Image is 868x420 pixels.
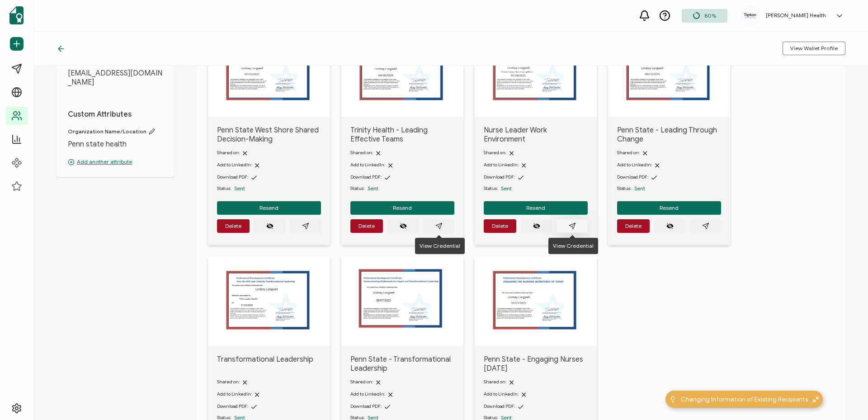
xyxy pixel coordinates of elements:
span: Shared on: [484,150,506,156]
span: Penn State - Leading Through Change [617,126,721,144]
ion-icon: eye off [266,222,274,230]
span: Sent [368,185,378,192]
span: Add to LinkedIn: [350,391,385,397]
span: Add to LinkedIn: [350,162,385,168]
img: d53189b9-353e-42ff-9f98-8e420995f065.jpg [743,12,757,19]
span: Status: [217,185,231,192]
span: Sent [234,185,245,192]
span: [EMAIL_ADDRESS][DOMAIN_NAME] [68,69,163,87]
span: Nurse Leader Work Environment [484,126,588,144]
span: Shared on: [217,150,240,156]
button: Resend [217,201,321,215]
img: sertifier-logomark-colored.svg [9,6,24,24]
span: Download PDF: [217,174,248,180]
span: Penn State - Transformational Leadership [350,355,454,373]
div: View Credential [548,238,598,254]
span: Delete [625,223,642,229]
span: Penn State West Shore Shared Decision-Making [217,126,321,144]
span: Resend [259,205,278,211]
span: Transformational Leadership [217,355,321,373]
span: Download PDF: [617,174,648,180]
span: Download PDF: [350,403,382,409]
span: Penn State - Engaging Nurses [DATE] [484,355,588,373]
img: minimize-icon.svg [812,396,819,403]
span: Delete [225,223,241,229]
ion-icon: paper plane outline [435,222,443,230]
span: Status: [350,185,364,192]
p: Add another attribute [68,158,163,166]
ion-icon: paper plane outline [569,222,576,230]
span: Shared on: [350,379,373,385]
ion-icon: paper plane outline [302,222,309,230]
span: Download PDF: [484,403,515,409]
span: Download PDF: [217,403,248,409]
h1: Custom Attributes [68,110,163,119]
iframe: Chat Widget [823,377,868,420]
span: Download PDF: [484,174,515,180]
button: Delete [617,219,650,233]
span: Download PDF: [350,174,382,180]
span: Delete [492,223,508,229]
span: Changing Information of Existing Recipients [681,395,808,404]
div: View Credential [415,238,465,254]
span: Status: [617,185,631,192]
ion-icon: eye off [400,222,407,230]
span: Delete [359,223,375,229]
button: Resend [350,201,454,215]
span: Penn state health [68,140,163,149]
ion-icon: eye off [533,222,540,230]
span: Sent [634,185,645,192]
span: Add to LinkedIn: [484,162,519,168]
button: View Wallet Profile [783,42,845,55]
span: Trinity Health - Leading Effective Teams [350,126,454,144]
button: Delete [350,219,383,233]
span: Status: [484,185,498,192]
ion-icon: eye off [666,222,674,230]
button: Delete [484,219,516,233]
span: Shared on: [350,150,373,156]
span: Sent [501,185,512,192]
button: Resend [484,201,588,215]
button: Resend [617,201,721,215]
span: View Wallet Profile [790,46,838,51]
span: 80% [704,12,716,19]
span: Organization Name/Location [68,128,163,135]
span: Shared on: [617,150,640,156]
span: Add to LinkedIn: [217,391,252,397]
span: Resend [526,205,545,211]
span: Shared on: [484,379,506,385]
button: Delete [217,219,250,233]
ion-icon: paper plane outline [702,222,709,230]
span: Add to LinkedIn: [217,162,252,168]
span: Shared on: [217,379,240,385]
span: Resend [393,205,412,211]
h5: [PERSON_NAME] Health [766,12,826,19]
span: Resend [660,205,679,211]
span: Add to LinkedIn: [484,391,519,397]
span: Add to LinkedIn: [617,162,652,168]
